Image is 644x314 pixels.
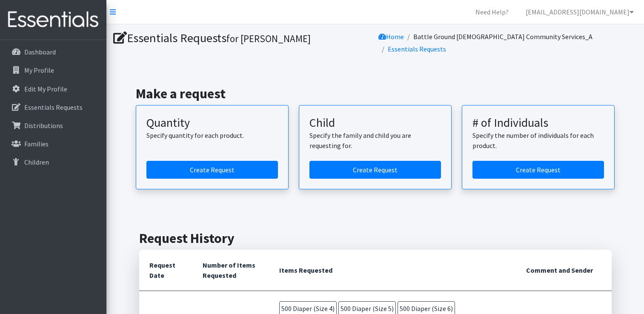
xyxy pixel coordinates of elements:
[3,99,103,116] a: Essentials Requests
[3,135,103,152] a: Families
[309,161,441,179] a: Create a request for a child or family
[24,103,83,111] p: Essentials Requests
[146,116,278,130] h3: Quantity
[469,3,515,20] a: Need Help?
[3,43,103,60] a: Dashboard
[516,250,611,291] th: Comment and Sender
[519,3,641,20] a: [EMAIL_ADDRESS][DOMAIN_NAME]
[269,250,516,291] th: Items Requested
[388,45,446,53] a: Essentials Requests
[3,154,103,171] a: Children
[24,66,54,74] p: My Profile
[378,32,404,41] a: Home
[3,80,103,97] a: Edit My Profile
[226,32,311,45] small: for [PERSON_NAME]
[24,121,63,130] p: Distributions
[136,86,615,102] h2: Make a request
[146,130,278,140] p: Specify quantity for each product.
[472,130,604,151] p: Specify the number of individuals for each product.
[413,32,592,41] a: Battle Ground [DEMOGRAPHIC_DATA] Community Services_A
[3,62,103,79] a: My Profile
[24,48,56,56] p: Dashboard
[3,117,103,134] a: Distributions
[24,158,49,166] p: Children
[472,116,604,130] h3: # of Individuals
[472,161,604,179] a: Create a request by number of individuals
[3,6,103,34] img: HumanEssentials
[309,130,441,151] p: Specify the family and child you are requesting for.
[192,250,269,291] th: Number of Items Requested
[309,116,441,130] h3: Child
[24,140,49,148] p: Families
[113,31,372,46] h1: Essentials Requests
[139,230,612,246] h2: Request History
[139,250,192,291] th: Request Date
[146,161,278,179] a: Create a request by quantity
[24,85,67,93] p: Edit My Profile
